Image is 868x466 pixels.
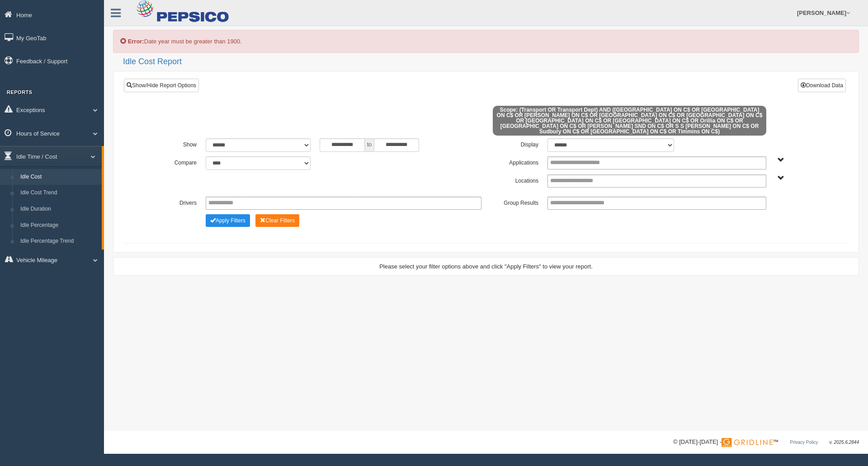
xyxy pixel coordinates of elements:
button: Change Filter Options [206,214,250,227]
a: Show/Hide Report Options [124,79,199,92]
b: Error: [128,38,144,45]
label: Applications [486,156,543,167]
span: Scope: (Transport OR Transport Dept) AND ([GEOGRAPHIC_DATA] ON C$ OR [GEOGRAPHIC_DATA] ON C$ OR [... [493,106,766,136]
button: Download Data [798,79,846,92]
img: Gridline [722,438,773,447]
label: Compare [144,156,201,167]
label: Drivers [144,197,201,207]
a: Idle Cost [16,169,102,185]
a: Idle Cost Trend [16,185,102,201]
a: Idle Percentage Trend [16,233,102,249]
label: Locations [486,174,543,185]
div: Please select your filter options above and click "Apply Filters" to view your report. [121,262,851,271]
a: Idle Duration [16,201,102,217]
div: Date year must be greater than 1900. [113,30,859,53]
span: v. 2025.6.2844 [830,440,859,445]
a: Privacy Policy [790,440,818,445]
label: Display [486,138,543,149]
div: © [DATE]-[DATE] - ™ [673,438,859,447]
label: Group Results [486,197,543,207]
label: Show [144,138,201,149]
a: Idle Percentage [16,217,102,234]
h2: Idle Cost Report [123,57,859,66]
button: Change Filter Options [255,214,299,227]
span: to [365,138,374,152]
